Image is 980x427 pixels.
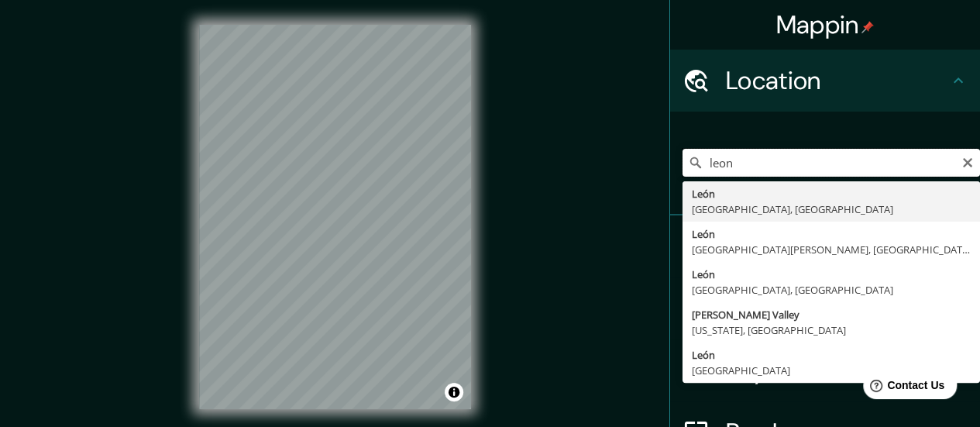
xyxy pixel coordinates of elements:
h4: Layout [726,355,949,386]
div: Location [670,50,980,112]
img: pin-icon.png [861,21,874,33]
div: Style [670,277,980,339]
div: Pins [670,215,980,277]
button: Toggle attribution [445,383,463,401]
div: [GEOGRAPHIC_DATA], [GEOGRAPHIC_DATA] [692,201,971,217]
canvas: Map [199,25,471,409]
h4: Mappin [776,9,875,40]
div: [GEOGRAPHIC_DATA] [692,363,971,378]
div: [US_STATE], [GEOGRAPHIC_DATA] [692,322,971,338]
div: Layout [670,339,980,401]
div: [GEOGRAPHIC_DATA][PERSON_NAME], [GEOGRAPHIC_DATA] [692,242,971,257]
iframe: Help widget launcher [842,367,963,410]
h4: Location [726,65,949,96]
div: León [692,226,971,242]
div: León [692,186,971,201]
input: Pick your city or area [683,149,980,177]
div: León [692,347,971,363]
button: Clear [961,154,974,169]
div: [GEOGRAPHIC_DATA], [GEOGRAPHIC_DATA] [692,282,971,298]
div: León [692,267,971,282]
div: [PERSON_NAME] Valley [692,307,971,322]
